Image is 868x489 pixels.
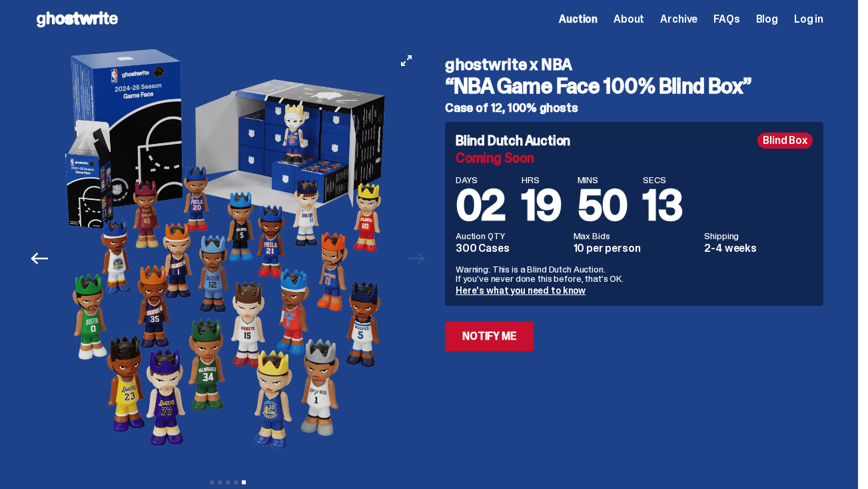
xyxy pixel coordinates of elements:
dt: Max Bids [574,231,697,241]
div: Coming Soon [456,151,813,165]
a: Blog [756,14,778,25]
a: Notify Me [445,322,534,351]
span: HRS [522,175,562,185]
h4: Blind Dutch Auction [456,134,570,147]
span: 50 [578,178,628,233]
button: View slide 3 [226,480,230,484]
dt: Shipping [704,231,813,241]
button: View slide 5 [242,480,246,484]
span: DAYS [456,175,506,185]
span: SECS [643,175,682,185]
span: 19 [522,178,562,233]
a: Log in [794,14,823,25]
div: Blind Box [757,133,813,149]
a: Here's what you need to know [456,284,586,296]
h4: ghostwrite x NBA [445,57,823,73]
img: NBA-Hero-5.png [58,46,398,471]
button: Previous [25,244,54,273]
button: View slide 2 [218,480,222,484]
button: View full-screen [398,53,414,69]
button: View slide 4 [234,480,238,484]
a: FAQs [713,14,739,25]
a: Auction [559,14,598,25]
span: 13 [643,178,682,233]
h5: Case of 12, 100% ghosts [445,102,823,114]
h3: “NBA Game Face 100% Blind Box” [445,75,823,97]
button: View slide 1 [210,480,214,484]
a: Archive [660,14,697,25]
dd: 10 per person [574,243,697,254]
p: Warning: This is a Blind Dutch Auction. If you’ve never done this before, that’s OK. [456,264,813,283]
a: About [614,14,644,25]
dt: Auction QTY [456,231,566,241]
span: MINS [578,175,628,185]
span: 02 [456,178,506,233]
dd: 300 Cases [456,243,566,254]
dd: 2-4 weeks [704,243,813,254]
